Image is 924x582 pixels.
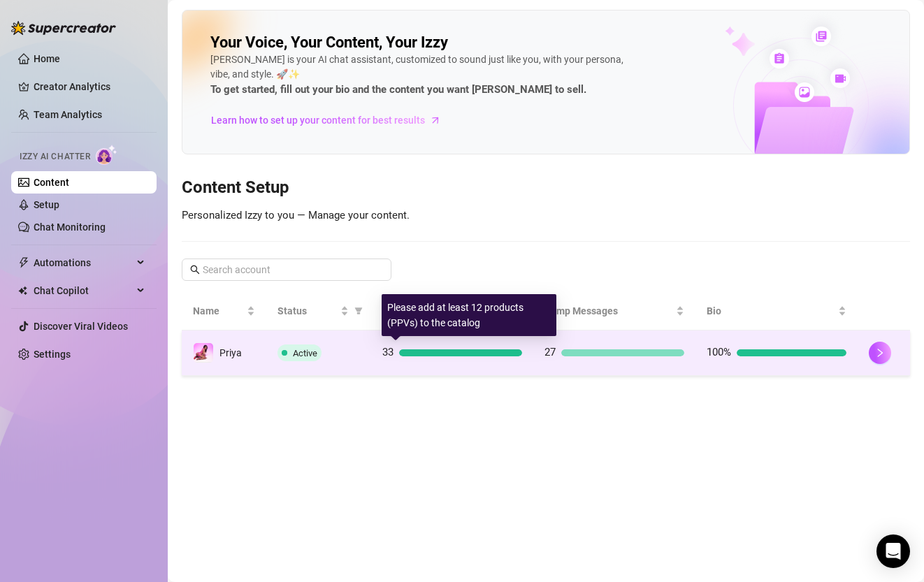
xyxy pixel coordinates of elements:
input: Search account [203,262,372,277]
span: Personalized Izzy to you — Manage your content. [182,209,410,221]
button: right [869,342,891,364]
span: Automations [34,252,133,274]
span: Izzy AI Chatter [20,150,90,163]
th: Status [266,292,371,330]
a: Chat Monitoring [34,221,106,233]
img: Chat Copilot [18,286,27,296]
a: Creator Analytics [34,75,145,98]
a: Discover Viral Videos [34,321,128,332]
span: arrow-right [428,113,442,127]
img: Priya [194,343,213,363]
span: filter [352,300,366,321]
a: Setup [34,199,59,210]
img: AI Chatter [96,145,117,165]
span: 100% [707,346,731,358]
span: 27 [544,346,556,358]
a: Home [34,53,60,64]
th: Products [371,292,533,330]
span: search [190,265,200,275]
span: Learn how to set up your content for best results [211,112,425,128]
span: thunderbolt [18,257,29,268]
strong: To get started, fill out your bio and the content you want [PERSON_NAME] to sell. [210,83,586,96]
img: ai-chatter-content-library-cLFOSyPT.png [693,11,909,154]
th: Name [182,292,266,330]
span: Priya [219,347,242,358]
span: right [875,348,885,358]
span: Name [193,303,244,319]
span: Active [293,348,317,358]
span: Status [277,303,338,319]
h3: Content Setup [182,177,910,199]
th: Bump Messages [533,292,695,330]
span: 33 [382,346,394,358]
h2: Your Voice, Your Content, Your Izzy [210,33,448,52]
a: Learn how to set up your content for best results [210,109,452,131]
span: Chat Copilot [34,279,133,302]
th: Bio [695,292,858,330]
a: Settings [34,349,71,360]
span: Bio [707,303,835,319]
a: Content [34,177,69,188]
img: logo-BBDzfeDw.svg [11,21,116,35]
div: Open Intercom Messenger [876,534,910,568]
a: Team Analytics [34,109,102,120]
div: [PERSON_NAME] is your AI chat assistant, customized to sound just like you, with your persona, vi... [210,52,630,99]
span: Bump Messages [544,303,673,319]
span: filter [354,307,363,315]
div: Please add at least 12 products (PPVs) to the catalog [382,294,556,336]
